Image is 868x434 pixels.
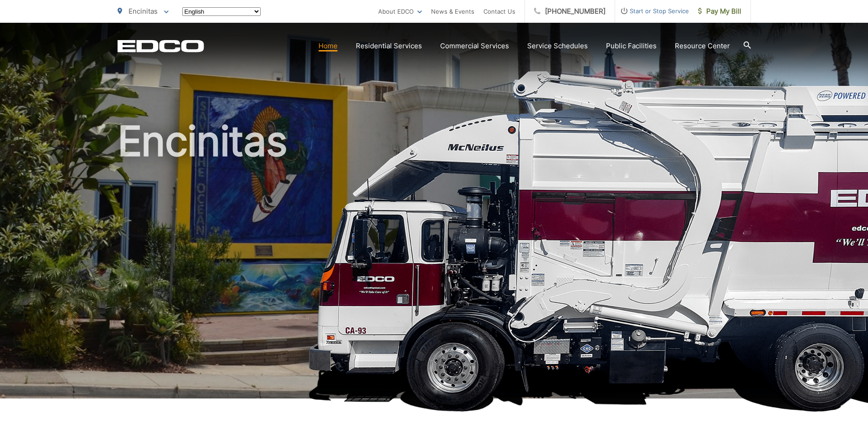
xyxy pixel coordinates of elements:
span: Pay My Bill [698,6,741,17]
span: Encinitas [128,7,158,15]
a: Home [318,41,338,51]
a: Resource Center [675,41,730,51]
a: EDCD logo. Return to the homepage. [118,40,204,52]
a: About EDCO [378,6,422,17]
a: News & Events [431,6,474,17]
h1: Encinitas [118,118,751,407]
a: Commercial Services [440,41,509,51]
select: Select a language [182,7,261,16]
a: Contact Us [483,6,515,17]
a: Service Schedules [527,41,588,51]
a: Public Facilities [606,41,657,51]
a: Residential Services [356,41,422,51]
